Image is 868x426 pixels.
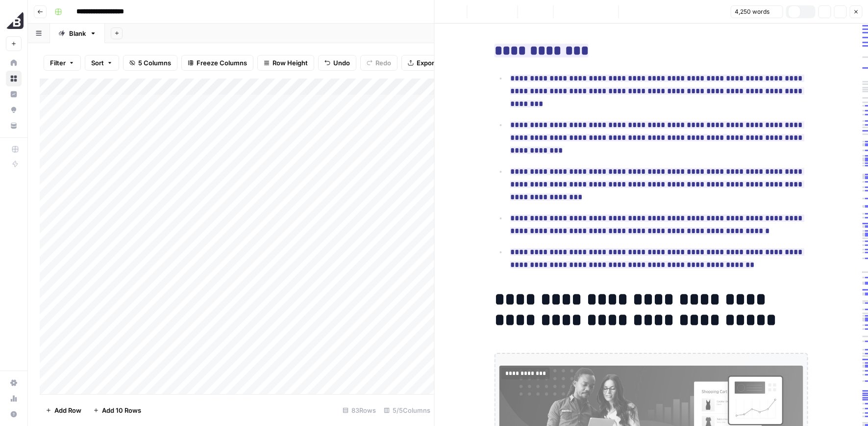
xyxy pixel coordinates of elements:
[87,402,147,418] button: Add 10 Rows
[6,8,22,32] button: Workspace: BigCommerce
[85,55,119,71] button: Sort
[375,58,391,68] span: Redo
[123,55,177,71] button: 5 Columns
[6,118,22,133] a: Your Data
[181,55,253,71] button: Freeze Columns
[339,402,380,418] div: 83 Rows
[360,55,397,71] button: Redo
[50,24,105,43] a: Blank
[6,102,22,118] a: Opportunities
[333,58,350,68] span: Undo
[6,71,22,86] a: Browse
[273,58,308,68] span: Row Height
[6,55,22,71] a: Home
[730,5,783,18] button: 4,250 words
[6,375,22,391] a: Settings
[380,402,434,418] div: 5/5 Columns
[69,28,86,38] div: Blank
[6,391,22,406] a: Usage
[54,405,81,415] span: Add Row
[102,405,141,415] span: Add 10 Rows
[6,86,22,102] a: Insights
[91,58,104,68] span: Sort
[6,406,22,422] button: Help + Support
[417,58,451,68] span: Export CSV
[257,55,314,71] button: Row Height
[318,55,356,71] button: Undo
[197,58,247,68] span: Freeze Columns
[40,402,87,418] button: Add Row
[44,55,81,71] button: Filter
[138,58,171,68] span: 5 Columns
[50,58,66,68] span: Filter
[6,11,24,29] img: BigCommerce Logo
[401,55,458,71] button: Export CSV
[735,7,769,16] span: 4,250 words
